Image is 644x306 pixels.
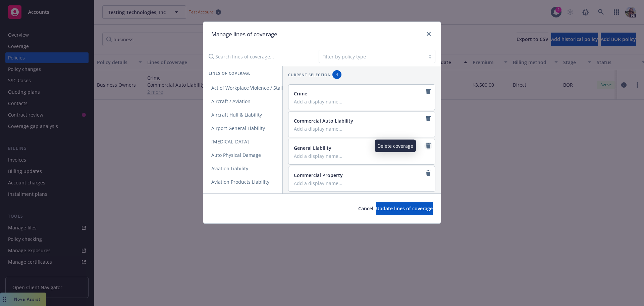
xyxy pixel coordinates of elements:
[358,205,373,212] span: Cancel
[203,98,259,104] span: Aircraft / Aviation
[424,169,432,177] a: remove
[424,115,432,123] a: remove
[294,98,428,104] input: Add a display name...
[288,72,331,78] span: Current selection
[203,85,315,91] span: Act of Workplace Violence / Stalking Threat
[424,142,432,150] a: remove
[205,50,313,63] input: Search lines of coverage...
[294,172,428,179] div: Commercial Property
[294,117,428,124] div: Commercial Auto Liability
[203,152,269,158] span: Auto Physical Damage
[294,126,428,132] input: Add a display name...
[376,205,433,212] span: Update lines of coverage
[294,180,428,186] input: Add a display name...
[294,144,428,151] div: General Liability
[376,202,433,215] button: Update lines of coverage
[211,30,277,39] h1: Manage lines of coverage
[203,192,257,199] span: Blanket Accident
[425,30,433,38] a: close
[358,202,373,215] button: Cancel
[424,87,432,95] a: remove
[203,112,270,118] span: Aircraft Hull & Liability
[203,138,257,145] span: [MEDICAL_DATA]
[294,153,428,159] input: Add a display name...
[209,70,251,76] span: Lines of coverage
[203,125,273,131] span: Airport General Liability
[335,72,339,78] span: 4
[203,179,277,185] span: Aviation Products Liability
[203,165,256,172] span: Aviation Liability
[294,90,428,97] div: Crime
